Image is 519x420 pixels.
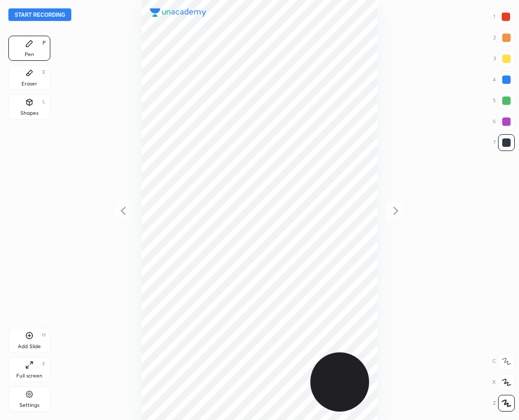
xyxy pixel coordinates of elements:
[493,50,515,67] div: 3
[42,70,46,75] div: E
[21,81,37,87] div: Eraser
[42,362,46,367] div: F
[8,8,71,21] button: Start recording
[42,332,46,338] div: H
[25,52,34,57] div: Pen
[18,344,41,349] div: Add Slide
[492,353,515,370] div: C
[493,8,514,25] div: 1
[19,403,39,408] div: Settings
[42,99,46,104] div: L
[493,71,515,88] div: 4
[493,113,515,130] div: 6
[493,92,515,109] div: 5
[492,374,515,391] div: X
[20,111,38,116] div: Shapes
[150,8,207,17] img: logo.38c385cc.svg
[493,29,515,46] div: 2
[493,395,515,412] div: Z
[42,40,46,46] div: P
[16,373,42,379] div: Full screen
[493,134,515,151] div: 7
